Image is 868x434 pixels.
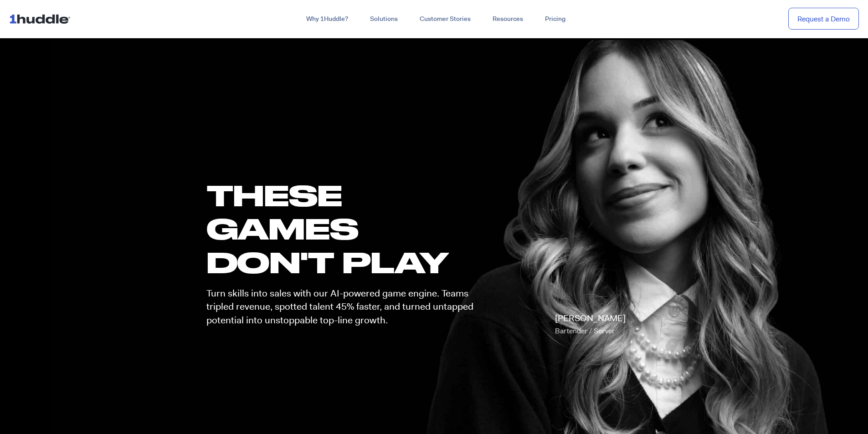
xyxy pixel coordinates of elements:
a: Why 1Huddle? [295,11,359,27]
a: Customer Stories [409,11,482,27]
p: Turn skills into sales with our AI-powered game engine. Teams tripled revenue, spotted talent 45%... [206,287,482,327]
a: Pricing [534,11,576,27]
h1: these GAMES DON'T PLAY [206,179,482,279]
a: Request a Demo [788,8,859,30]
p: [PERSON_NAME] [555,312,626,337]
a: Resources [482,11,534,27]
img: ... [9,10,74,27]
a: Solutions [359,11,409,27]
span: Bartender / Server [555,326,615,336]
